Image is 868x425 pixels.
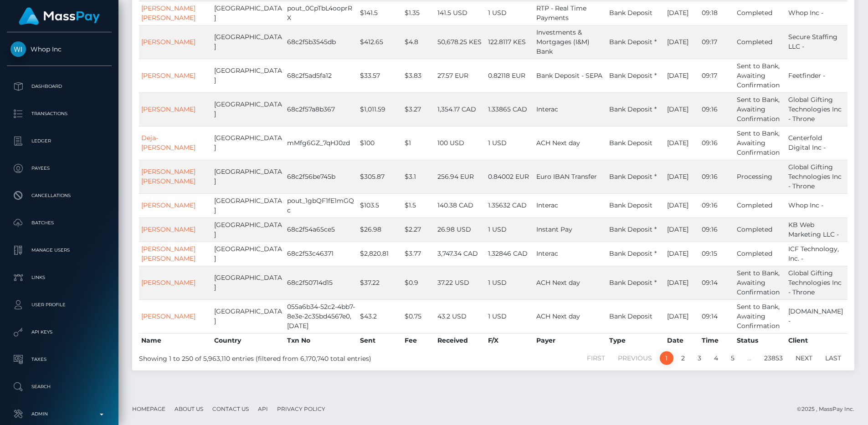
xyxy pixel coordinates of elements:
[486,25,534,59] td: 122.8117 KES
[285,25,358,59] td: 68c2f5b3545db
[402,333,436,348] th: Fee
[699,242,734,266] td: 09:15
[358,218,402,242] td: $26.98
[285,59,358,92] td: 68c2f5ad5fa12
[486,126,534,160] td: 1 USD
[699,193,734,218] td: 09:16
[734,299,786,333] td: Sent to Bank, Awaiting Confirmation
[10,325,108,339] p: API Keys
[786,59,847,92] td: Feetfinder -
[607,299,665,333] td: Bank Deposit
[665,193,699,218] td: [DATE]
[607,126,665,160] td: Bank Deposit
[665,299,699,333] td: [DATE]
[665,59,699,92] td: [DATE]
[212,218,285,242] td: [GEOGRAPHIC_DATA]
[607,160,665,193] td: Bank Deposit *
[19,7,100,25] img: MassPay Logo
[402,266,436,299] td: $0.9
[10,41,26,57] img: Whop Inc
[212,59,285,92] td: [GEOGRAPHIC_DATA]
[402,126,436,160] td: $1
[10,380,108,394] p: Search
[665,25,699,59] td: [DATE]
[734,92,786,126] td: Sent to Bank, Awaiting Confirmation
[786,266,847,299] td: Global Gifting Technologies Inc - Throne
[536,249,558,258] span: Interac
[358,333,402,348] th: Sent
[435,218,486,242] td: 26.98 USD
[734,242,786,266] td: Completed
[820,351,846,365] a: Last
[607,242,665,266] td: Bank Deposit *
[699,1,734,25] td: 09:18
[534,333,607,348] th: Payer
[7,293,112,316] a: User Profile
[212,266,285,299] td: [GEOGRAPHIC_DATA]
[10,162,108,175] p: Payees
[699,218,734,242] td: 09:16
[358,160,402,193] td: $305.87
[607,266,665,299] td: Bank Deposit *
[7,212,112,234] a: Batches
[734,1,786,25] td: Completed
[10,353,108,366] p: Taxes
[435,25,486,59] td: 50,678.25 KES
[435,299,486,333] td: 43.2 USD
[212,1,285,25] td: [GEOGRAPHIC_DATA]
[699,126,734,160] td: 09:16
[797,404,861,414] div: © 2025 , MassPay Inc.
[435,193,486,218] td: 140.38 CAD
[435,126,486,160] td: 100 USD
[435,1,486,25] td: 141.5 USD
[209,402,252,416] a: Contact Us
[285,160,358,193] td: 68c2f56be745b
[285,193,358,218] td: pout_1gbQF1fE1mGQc
[358,193,402,218] td: $103.5
[734,25,786,59] td: Completed
[734,126,786,160] td: Sent to Bank, Awaiting Confirmation
[786,218,847,242] td: KB Web Marketing LLC -
[536,201,558,209] span: Interac
[699,299,734,333] td: 09:14
[212,25,285,59] td: [GEOGRAPHIC_DATA]
[7,266,112,289] a: Links
[734,218,786,242] td: Completed
[536,172,597,181] span: Euro IBAN Transfer
[536,312,580,320] span: ACH Next day
[402,242,436,266] td: $3.77
[141,201,195,209] a: [PERSON_NAME]
[786,333,847,348] th: Client
[665,218,699,242] td: [DATE]
[141,38,195,46] a: [PERSON_NAME]
[358,25,402,59] td: $412.65
[212,333,285,348] th: Country
[10,134,108,148] p: Ledger
[786,242,847,266] td: ICF Technology, Inc. -
[486,92,534,126] td: 1.33865 CAD
[665,92,699,126] td: [DATE]
[7,157,112,180] a: Payees
[139,333,212,348] th: Name
[141,167,195,185] a: [PERSON_NAME] [PERSON_NAME]
[139,350,426,364] div: Showing 1 to 250 of 5,963,110 entries (filtered from 6,170,740 total entries)
[665,160,699,193] td: [DATE]
[486,160,534,193] td: 0.84002 EUR
[786,160,847,193] td: Global Gifting Technologies Inc - Throne
[7,45,112,53] span: Whop Inc
[786,193,847,218] td: Whop Inc -
[486,59,534,92] td: 0.82118 EUR
[10,107,108,121] p: Transactions
[536,225,572,233] span: Instant Pay
[285,242,358,266] td: 68c2f53c46371
[10,189,108,202] p: Cancellations
[141,4,195,22] a: [PERSON_NAME] [PERSON_NAME]
[285,92,358,126] td: 68c2f57a8b367
[665,266,699,299] td: [DATE]
[693,351,706,365] a: 3
[786,126,847,160] td: Centerfold Digital Inc -
[709,351,723,365] a: 4
[699,92,734,126] td: 09:16
[734,266,786,299] td: Sent to Bank, Awaiting Confirmation
[141,225,195,233] a: [PERSON_NAME]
